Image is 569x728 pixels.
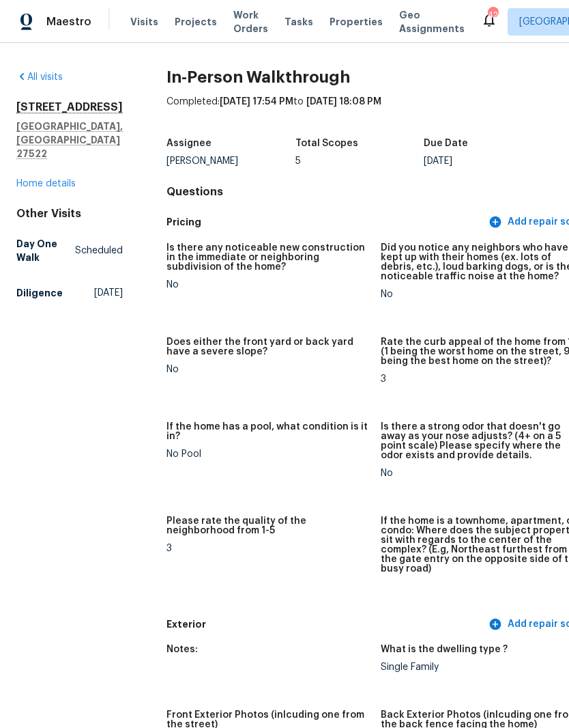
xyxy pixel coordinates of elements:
[424,156,553,166] div: [DATE]
[295,139,358,148] h5: Total Scopes
[16,207,123,221] div: Other Visits
[94,286,123,300] span: [DATE]
[284,17,313,27] span: Tasks
[166,449,370,459] div: No Pool
[306,97,381,107] span: [DATE] 18:08 PM
[166,365,370,374] div: No
[75,244,123,257] span: Scheduled
[220,97,293,107] span: [DATE] 17:54 PM
[399,8,465,36] span: Geo Assignments
[166,243,370,272] h5: Is there any noticeable new construction in the immediate or neighboring subdivision of the home?
[330,15,383,29] span: Properties
[166,422,370,441] h5: If the home has a pool, what condition is it in?
[166,280,370,290] div: No
[166,544,370,553] div: 3
[166,645,198,654] h5: Notes:
[16,281,123,305] a: Diligence[DATE]
[166,215,486,229] h5: Pricing
[16,179,76,188] a: Home details
[488,8,497,22] div: 42
[16,286,63,300] h5: Diligence
[16,72,63,82] a: All visits
[16,237,75,264] h5: Day One Walk
[46,15,91,29] span: Maestro
[175,15,217,29] span: Projects
[424,139,468,148] h5: Due Date
[166,156,295,166] div: [PERSON_NAME]
[16,232,123,270] a: Day One WalkScheduled
[295,156,424,166] div: 5
[381,645,508,654] h5: What is the dwelling type ?
[130,15,158,29] span: Visits
[233,8,268,36] span: Work Orders
[166,617,486,632] h5: Exterior
[166,337,370,356] h5: Does either the front yard or back yard have a severe slope?
[166,139,211,148] h5: Assignee
[166,516,370,535] h5: Please rate the quality of the neighborhood from 1-5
